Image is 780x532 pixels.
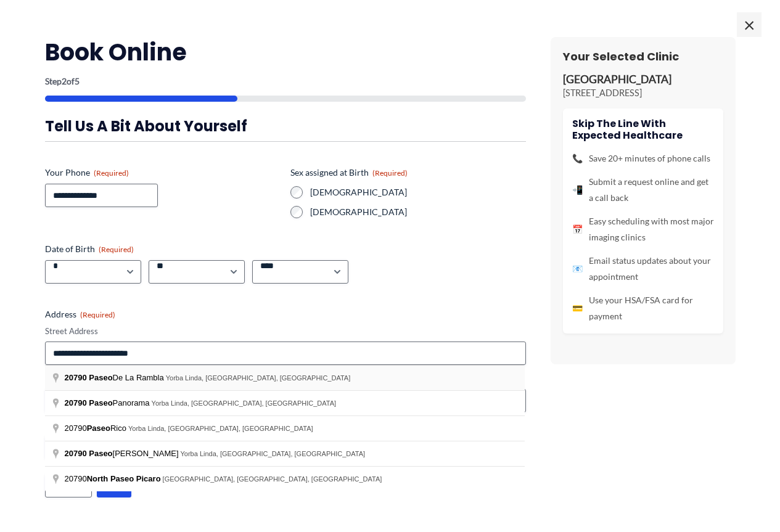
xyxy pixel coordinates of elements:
legend: Address [45,308,115,321]
span: 📞 [572,150,583,166]
span: Paseo [87,424,110,433]
span: [GEOGRAPHIC_DATA], [GEOGRAPHIC_DATA], [GEOGRAPHIC_DATA] [163,475,382,483]
p: [GEOGRAPHIC_DATA] [563,73,723,87]
label: Street Address [45,325,526,337]
p: [STREET_ADDRESS] [563,87,723,99]
span: 20790 Paseo [65,449,113,458]
span: 20790 [65,373,87,382]
label: Your Phone [45,166,281,179]
span: 📅 [572,221,583,237]
span: 📲 [572,182,583,198]
li: Email status updates about your appointment [572,253,714,285]
span: 💳 [572,300,583,316]
h4: Skip the line with Expected Healthcare [572,118,714,141]
span: 20790 Rico [65,424,128,433]
span: (Required) [94,168,129,178]
h2: Book Online [45,37,526,67]
li: Use your HSA/FSA card for payment [572,292,714,324]
h3: Tell us a bit about yourself [45,117,526,136]
legend: Sex assigned at Birth [290,166,408,179]
span: Paseo [89,398,112,407]
span: De La Rambla [65,373,166,382]
span: North Paseo Picaro [87,474,161,483]
label: [DEMOGRAPHIC_DATA] [310,186,526,198]
span: (Required) [80,310,115,319]
h3: Your Selected Clinic [563,49,723,63]
span: 20790 [65,474,163,483]
li: Submit a request online and get a call back [572,174,714,206]
legend: Date of Birth [45,243,134,255]
span: Paseo [89,373,112,382]
span: 2 [62,76,67,86]
label: [DEMOGRAPHIC_DATA] [310,206,526,218]
span: Yorba Linda, [GEOGRAPHIC_DATA], [GEOGRAPHIC_DATA] [128,425,313,432]
span: 5 [75,76,80,86]
span: Yorba Linda, [GEOGRAPHIC_DATA], [GEOGRAPHIC_DATA] [152,399,337,407]
span: Yorba Linda, [GEOGRAPHIC_DATA], [GEOGRAPHIC_DATA] [166,374,351,382]
span: [PERSON_NAME] [65,449,181,458]
span: 20790 [65,398,87,407]
li: Easy scheduling with most major imaging clinics [572,213,714,245]
li: Save 20+ minutes of phone calls [572,150,714,166]
span: (Required) [372,168,408,178]
span: Panorama [65,398,152,407]
p: Step of [45,77,526,86]
span: 📧 [572,261,583,277]
span: × [737,12,762,37]
span: Yorba Linda, [GEOGRAPHIC_DATA], [GEOGRAPHIC_DATA] [181,450,366,457]
span: (Required) [99,245,134,254]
